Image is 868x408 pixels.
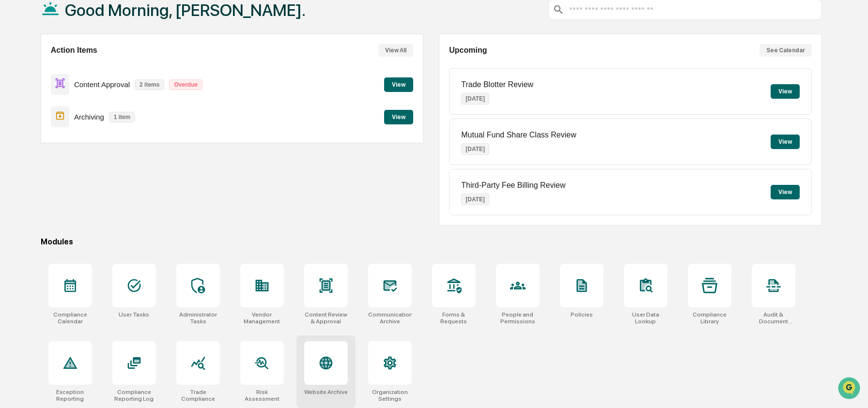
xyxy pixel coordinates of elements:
p: 1 item [109,112,136,122]
button: See Calendar [759,44,812,57]
div: 🔎 [10,141,17,149]
p: 2 items [135,79,164,90]
div: Audit & Document Logs [752,311,795,325]
p: How can we help? [10,20,176,36]
a: 🔎Data Lookup [6,136,65,154]
p: Mutual Fund Share Class Review [461,131,576,139]
span: Data Lookup [19,140,61,150]
a: 🖐️Preclearance [6,118,66,136]
button: View [771,185,800,199]
div: 🖐️ [10,123,17,131]
div: People and Permissions [496,311,540,325]
div: Exception Reporting [48,389,92,402]
div: Communications Archive [368,311,412,325]
h2: Action Items [51,46,97,55]
button: View [384,77,413,92]
div: Organization Settings [368,389,412,402]
div: Compliance Reporting Log [112,389,156,402]
a: 🗄️Attestations [66,118,124,136]
div: We're available if you need us! [33,84,123,91]
p: [DATE] [461,143,489,155]
div: Modules [41,237,822,246]
p: Third-Party Fee Billing Review [461,181,565,190]
button: View [771,84,800,99]
div: Administrator Tasks [176,311,220,325]
div: Vendor Management [240,311,284,325]
div: Start new chat [33,74,159,84]
div: Policies [571,311,593,318]
div: User Tasks [119,311,149,318]
a: View [384,79,413,89]
iframe: Open customer support [837,376,863,402]
div: User Data Lookup [624,311,667,325]
h2: Upcoming [449,46,487,55]
div: Website Archive [304,389,348,395]
div: 🗄️ [70,123,78,131]
div: Compliance Calendar [48,311,92,325]
span: Pylon [96,164,117,171]
button: View All [378,44,413,57]
p: [DATE] [461,194,489,205]
div: Compliance Library [688,311,731,325]
p: Trade Blotter Review [461,80,533,89]
div: Trade Compliance [176,389,220,402]
p: Overdue [169,79,202,90]
div: Content Review & Approval [304,311,348,325]
span: Preclearance [19,122,62,132]
button: View [384,110,413,124]
a: Powered byPylon [68,164,117,171]
button: Start new chat [165,77,176,89]
div: Risk Assessment [240,389,284,402]
p: Content Approval [74,80,130,89]
button: View [771,135,800,149]
a: View [384,112,413,121]
p: [DATE] [461,93,489,105]
img: 1746055101610-c473b297-6a78-478c-a979-82029cc54cd1 [10,74,27,91]
p: Archiving [74,113,104,121]
div: Forms & Requests [432,311,476,325]
h1: Good Morning, [PERSON_NAME]. [65,0,306,20]
span: Attestations [80,122,120,132]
